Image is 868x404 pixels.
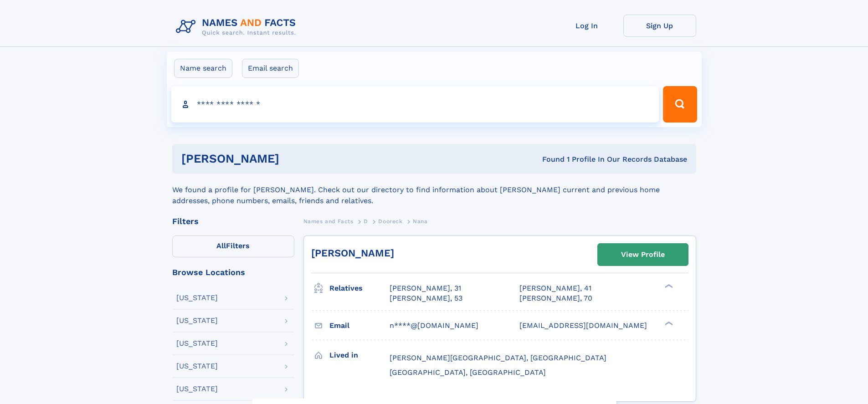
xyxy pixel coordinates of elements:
[519,283,591,293] a: [PERSON_NAME], 41
[329,281,390,296] h3: Relatives
[519,321,647,330] span: [EMAIL_ADDRESS][DOMAIN_NAME]
[621,244,665,265] div: View Profile
[172,235,294,257] label: Filters
[329,348,390,363] h3: Lived in
[550,15,623,37] a: Log In
[174,59,232,78] label: Name search
[364,215,368,227] a: D
[176,363,218,370] div: [US_STATE]
[172,217,294,225] div: Filters
[663,86,697,123] button: Search Button
[598,244,688,266] a: View Profile
[378,218,402,225] span: Dooreck
[176,294,218,302] div: [US_STATE]
[176,340,218,347] div: [US_STATE]
[411,154,687,164] div: Found 1 Profile In Our Records Database
[311,247,394,259] a: [PERSON_NAME]
[623,15,696,37] a: Sign Up
[519,293,592,303] a: [PERSON_NAME], 70
[390,293,462,303] a: [PERSON_NAME], 53
[171,86,659,123] input: search input
[329,318,390,333] h3: Email
[181,153,411,164] h1: [PERSON_NAME]
[390,283,461,293] a: [PERSON_NAME], 31
[364,218,368,225] span: D
[303,215,354,227] a: Names and Facts
[172,268,294,276] div: Browse Locations
[242,59,299,78] label: Email search
[216,241,226,250] span: All
[172,15,303,39] img: Logo Names and Facts
[390,368,546,377] span: [GEOGRAPHIC_DATA], [GEOGRAPHIC_DATA]
[413,218,427,225] span: Nana
[390,353,606,362] span: [PERSON_NAME][GEOGRAPHIC_DATA], [GEOGRAPHIC_DATA]
[663,283,673,289] div: ❯
[663,320,673,326] div: ❯
[176,385,218,393] div: [US_STATE]
[172,174,696,206] div: We found a profile for [PERSON_NAME]. Check out our directory to find information about [PERSON_N...
[176,317,218,324] div: [US_STATE]
[378,215,402,227] a: Dooreck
